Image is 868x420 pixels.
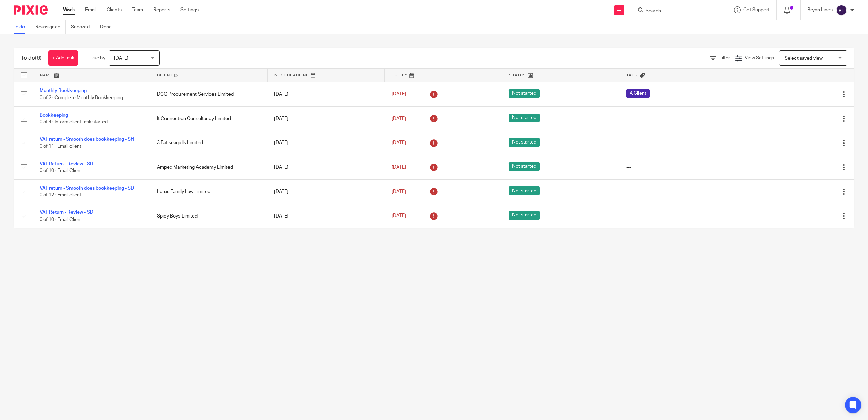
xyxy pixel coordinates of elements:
td: Lotus Family Law Limited [150,180,268,204]
a: Reports [153,6,170,13]
a: To do [14,20,30,34]
td: Spicy Boys Limited [150,204,268,228]
td: [DATE] [267,106,385,131]
td: [DATE] [267,131,385,155]
input: Search [645,8,706,14]
span: 0 of 2 · Complete Monthly Bookkeeping [40,95,123,100]
span: 0 of 11 · Email client [40,144,81,149]
span: Tags [626,73,638,77]
p: Due by [90,55,105,61]
span: Not started [509,138,540,147]
td: [DATE] [267,204,385,228]
a: Reassigned [35,20,66,34]
div: --- [626,115,730,122]
h1: To do [21,55,42,62]
span: (6) [35,55,42,61]
span: [DATE] [392,214,406,219]
span: Not started [509,162,540,171]
a: Done [100,20,117,34]
span: A Client [626,89,650,98]
span: Get Support [743,7,770,12]
a: Bookkeeping [40,113,68,118]
div: --- [626,213,730,220]
img: Pixie [14,5,48,15]
span: 0 of 10 · Email Client [40,168,82,173]
div: --- [626,188,730,195]
span: Not started [509,186,540,195]
td: It Connection Consultancy Limited [150,106,268,131]
span: [DATE] [114,56,128,61]
a: Email [85,6,96,13]
a: VAT return - Smooth does bookkeeping - SD [40,186,134,191]
td: 3 Fat seagulls Limited [150,131,268,155]
td: Amped Marketing Academy Limited [150,155,268,179]
a: Clients [107,6,122,13]
span: [DATE] [392,140,406,145]
td: [DATE] [267,82,385,106]
p: Brynn Lines [807,6,833,13]
a: Work [63,6,75,13]
a: + Add task [48,50,78,66]
img: svg%3E [836,5,847,16]
span: Not started [509,211,540,220]
a: Team [132,6,143,13]
span: Filter [719,56,730,60]
a: VAT Return - Review - SD [40,210,93,215]
a: Settings [180,6,199,13]
span: Select saved view [785,56,823,61]
span: [DATE] [392,92,406,97]
div: --- [626,139,730,146]
a: VAT return - Smooth does bookkeeping - SH [40,137,134,142]
span: Not started [509,114,540,122]
td: [DATE] [267,155,385,179]
span: 0 of 4 · Inform client task started [40,120,108,124]
a: Snoozed [71,20,95,34]
a: VAT Return - Review - SH [40,162,93,166]
span: [DATE] [392,189,406,194]
span: Not started [509,89,540,98]
span: [DATE] [392,116,406,121]
td: [DATE] [267,180,385,204]
td: DCG Procurement Services Limited [150,82,268,106]
span: 0 of 10 · Email Client [40,217,82,222]
span: 0 of 12 · Email client [40,193,81,198]
a: Monthly Bookkeeping [40,88,87,93]
span: [DATE] [392,165,406,170]
div: --- [626,164,730,171]
span: View Settings [745,56,774,60]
